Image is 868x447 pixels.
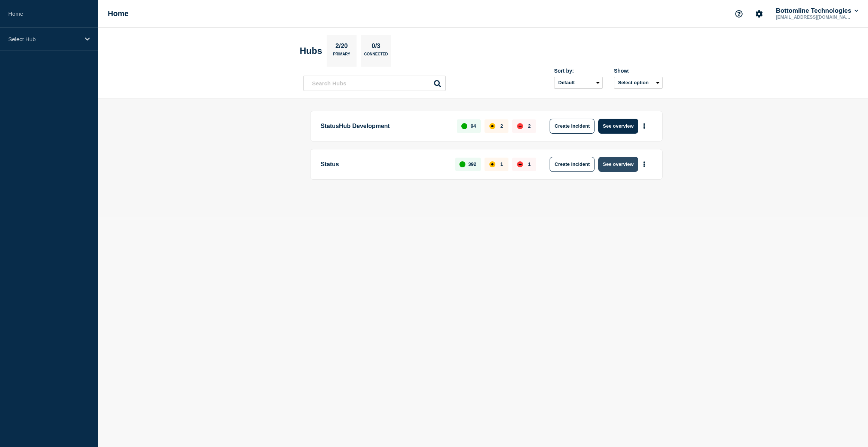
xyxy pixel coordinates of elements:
p: Select Hub [8,36,80,42]
p: 1 [528,161,531,167]
p: StatusHub Development [321,119,448,134]
div: Show: [614,68,663,74]
button: Account settings [751,6,767,22]
input: Search Hubs [303,76,446,91]
div: affected [489,161,495,167]
button: More actions [639,119,649,133]
p: 94 [471,123,476,129]
p: 0/3 [369,42,383,52]
p: [EMAIL_ADDRESS][DOMAIN_NAME] [774,15,852,20]
button: Support [731,6,747,22]
h1: Home [108,9,129,18]
p: Status [321,157,447,172]
h2: Hubs [300,46,322,56]
button: More actions [639,157,649,171]
div: Sort by: [554,68,603,74]
div: up [459,161,465,167]
button: Create incident [550,119,595,134]
select: Sort by [554,77,603,89]
button: See overview [598,157,638,172]
p: 1 [500,161,503,167]
p: 392 [468,161,477,167]
div: up [461,123,467,129]
div: affected [489,123,495,129]
button: Bottomline Technologies [774,7,860,15]
div: down [517,123,523,129]
p: Primary [333,52,350,60]
p: Connected [364,52,388,60]
button: Create incident [550,157,595,172]
p: 2 [528,123,531,129]
p: 2 [500,123,503,129]
button: Select option [614,77,663,89]
p: 2/20 [333,42,351,52]
div: down [517,161,523,167]
button: See overview [598,119,638,134]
